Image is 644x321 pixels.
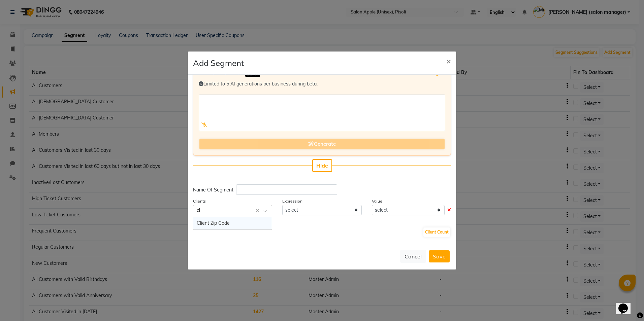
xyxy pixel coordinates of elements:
label: Clients [193,198,206,204]
button: Save [429,250,450,262]
button: Client Count [423,227,450,237]
span: Hide [316,162,328,169]
div: Name Of Segment [193,186,233,193]
div: Limited to 5 AI generations per business during beta. [199,80,445,87]
iframe: chat widget [616,294,637,314]
label: Value [372,198,382,204]
button: Cancel [400,250,426,263]
span: Client Zip Code [197,220,230,226]
h4: Add Segment [193,57,244,69]
button: Close [441,51,456,70]
ng-dropdown-panel: Options list [193,217,272,230]
span: × [446,56,451,66]
button: Hide [312,159,332,172]
span: Clear all [256,207,261,214]
label: Expression [282,198,302,204]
